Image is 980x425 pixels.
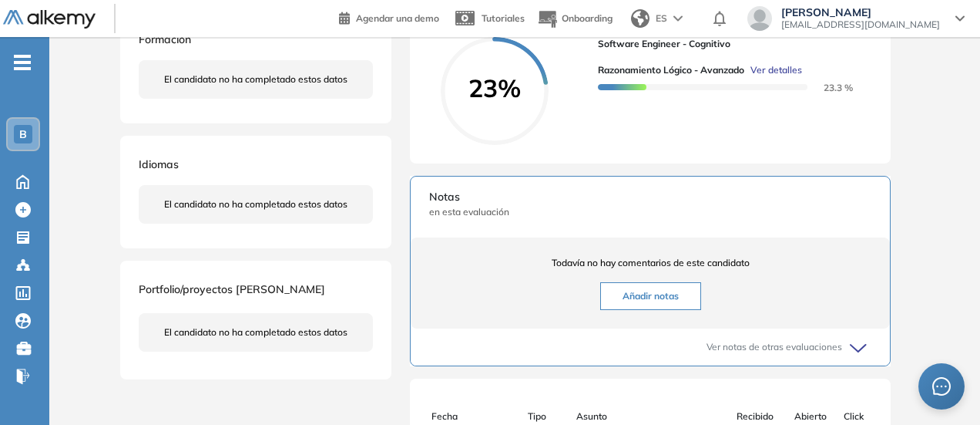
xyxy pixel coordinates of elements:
[744,63,802,77] button: Ver detalles
[786,410,835,423] div: Abierto
[600,282,701,310] button: Añadir notas
[164,325,347,339] span: El candidato no ha completado estos datos
[339,8,439,26] a: Agendar una demo
[750,63,802,77] span: Ver detalles
[139,157,179,171] span: Idiomas
[431,410,528,423] div: Fecha
[576,410,721,423] div: Asunto
[429,205,871,219] span: en esta evaluación
[724,410,786,423] div: Recibido
[781,19,940,31] span: [EMAIL_ADDRESS][DOMAIN_NAME]
[139,32,191,46] span: Formación
[14,61,31,64] i: -
[673,15,683,22] img: arrow
[441,76,549,100] span: 23%
[631,9,649,28] img: world
[805,82,853,93] span: 23.3 %
[598,37,860,51] span: Software Engineer - Cognitivo
[835,410,872,423] div: Click
[706,340,842,354] span: Ver notas de otras evaluaciones
[164,73,347,86] span: El candidato no ha completado estos datos
[656,12,667,25] span: ES
[528,410,576,423] div: Tipo
[598,63,744,77] span: Razonamiento Lógico - Avanzado
[562,12,612,24] span: Onboarding
[537,2,612,35] button: Onboarding
[164,197,347,211] span: El candidato no ha completado estos datos
[139,282,325,296] span: Portfolio/proyectos [PERSON_NAME]
[482,12,525,24] span: Tutoriales
[429,256,871,270] span: Todavía no hay comentarios de este candidato
[356,12,439,24] span: Agendar una demo
[3,10,96,29] img: Logo
[932,377,951,396] span: message
[19,128,27,140] span: B
[781,6,940,19] span: [PERSON_NAME]
[429,189,871,205] span: Notas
